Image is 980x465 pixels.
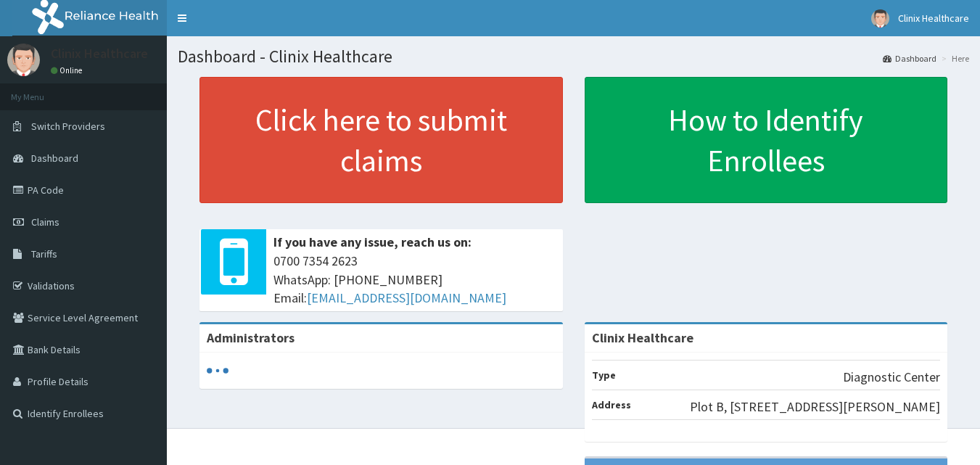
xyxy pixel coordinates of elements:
[31,120,105,133] span: Switch Providers
[51,65,86,75] a: Online
[883,52,936,65] a: Dashboard
[207,360,228,382] svg: audio-loading
[31,247,57,260] span: Tariffs
[307,289,506,306] a: [EMAIL_ADDRESS][DOMAIN_NAME]
[178,47,969,66] h1: Dashboard - Clinix Healthcare
[871,9,889,28] img: User Image
[273,252,556,308] span: 0700 7354 2623 WhatsApp: [PHONE_NUMBER] Email:
[690,398,940,416] p: Plot B, [STREET_ADDRESS][PERSON_NAME]
[273,234,472,250] b: If you have any issue, reach us on:
[31,152,78,165] span: Dashboard
[207,329,295,346] b: Administrators
[592,329,693,346] strong: Clinix Healthcare
[592,369,616,382] b: Type
[898,12,969,25] span: Clinix Healthcare
[585,77,948,203] a: How to Identify Enrollees
[7,44,40,76] img: User Image
[843,368,940,387] p: Diagnostic Center
[938,52,969,65] li: Here
[31,215,59,229] span: Claims
[51,47,148,60] p: Clinix Healthcare
[199,77,563,203] a: Click here to submit claims
[592,398,631,411] b: Address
